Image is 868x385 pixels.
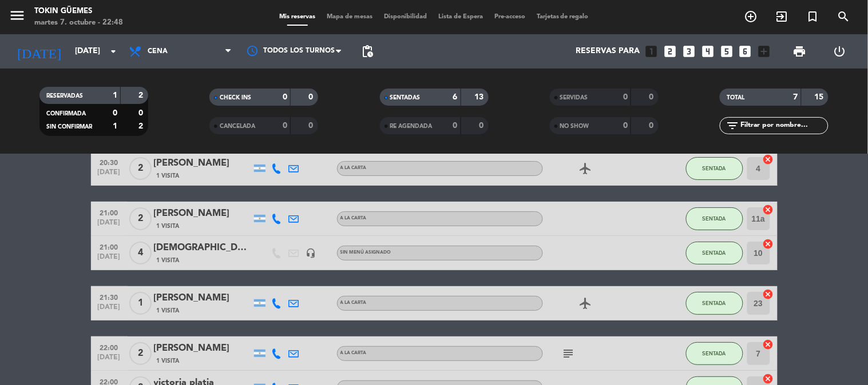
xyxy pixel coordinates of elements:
span: Mapa de mesas [321,14,378,20]
i: [DATE] [9,39,69,64]
strong: 2 [138,91,145,99]
i: arrow_drop_down [106,45,120,58]
span: RE AGENDADA [390,123,433,129]
strong: 0 [649,122,656,130]
strong: 0 [649,93,656,101]
span: 1 Visita [157,306,180,315]
strong: 13 [474,93,486,101]
div: LOG OUT [820,34,859,69]
span: [DATE] [95,169,124,182]
span: 1 Visita [157,171,180,181]
i: power_settings_new [833,45,846,58]
div: Tokin Güemes [34,6,123,17]
button: SENTADA [686,292,743,315]
span: CANCELADA [220,123,255,129]
div: [PERSON_NAME] [154,341,251,356]
i: cancel [763,339,774,350]
strong: 0 [623,93,628,101]
span: CONFIRMADA [46,111,86,117]
i: airplanemode_active [579,296,593,310]
span: [DATE] [95,303,124,316]
span: 20:30 [95,155,124,169]
div: [DEMOGRAPHIC_DATA] [154,240,251,255]
span: Reservas para [576,47,640,56]
span: Cena [148,47,168,55]
span: SENTADAS [390,95,421,101]
i: add_circle_outline [744,10,758,23]
strong: 15 [815,93,826,101]
strong: 0 [113,109,117,117]
span: Pre-acceso [489,14,531,20]
span: 2 [129,342,152,365]
span: [DATE] [95,354,124,367]
span: SENTADA [703,300,726,306]
strong: 0 [283,93,287,101]
button: SENTADA [686,207,743,230]
span: SIN CONFIRMAR [46,124,92,130]
span: 22:00 [95,340,124,354]
div: [PERSON_NAME] [154,206,251,221]
button: SENTADA [686,342,743,365]
i: exit_to_app [775,10,789,23]
i: headset_mic [306,248,316,258]
button: SENTADA [686,242,743,264]
span: A LA CARTA [340,216,367,220]
i: turned_in_not [806,10,820,23]
span: SENTADA [703,250,726,256]
span: SENTADA [703,215,726,222]
button: menu [9,7,26,28]
span: pending_actions [360,45,374,58]
span: 2 [129,157,152,180]
span: A LA CARTA [340,300,367,305]
span: 1 [129,292,152,315]
span: RESERVADAS [46,93,83,99]
i: search [837,10,851,23]
strong: 0 [623,122,628,130]
i: looks_6 [738,44,753,59]
span: 1 Visita [157,256,180,265]
i: cancel [763,204,774,215]
span: 21:00 [95,240,124,253]
strong: 0 [283,122,287,130]
i: filter_list [726,119,739,133]
i: cancel [763,373,774,384]
span: Tarjetas de regalo [531,14,594,20]
span: 2 [129,207,152,230]
span: 21:00 [95,206,124,219]
i: looks_one [644,44,659,59]
span: Lista de Espera [433,14,489,20]
span: TOTAL [727,95,744,101]
div: [PERSON_NAME] [154,291,251,306]
span: 21:30 [95,290,124,303]
input: Filtrar por nombre... [739,119,828,132]
span: A LA CARTA [340,166,367,170]
span: [DATE] [95,253,124,266]
strong: 0 [453,122,458,130]
span: Sin menú asignado [340,250,391,255]
strong: 1 [113,122,117,130]
span: 4 [129,242,152,264]
span: SERVIDAS [560,95,588,101]
div: martes 7. octubre - 22:48 [34,17,123,29]
strong: 1 [113,91,117,99]
span: CHECK INS [220,95,251,101]
span: A LA CARTA [340,351,367,355]
i: looks_4 [700,44,715,59]
i: cancel [763,238,774,250]
i: looks_3 [681,44,696,59]
span: [DATE] [95,219,124,232]
span: Mis reservas [274,14,321,20]
strong: 6 [453,93,458,101]
i: subject [562,347,576,360]
span: print [793,45,807,58]
button: SENTADA [686,157,743,180]
strong: 7 [794,93,798,101]
i: cancel [763,154,774,165]
span: SENTADA [703,350,726,356]
span: NO SHOW [560,123,589,129]
i: airplanemode_active [579,162,593,175]
span: SENTADA [703,165,726,171]
div: [PERSON_NAME] [154,156,251,171]
i: cancel [763,288,774,300]
span: Disponibilidad [378,14,433,20]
